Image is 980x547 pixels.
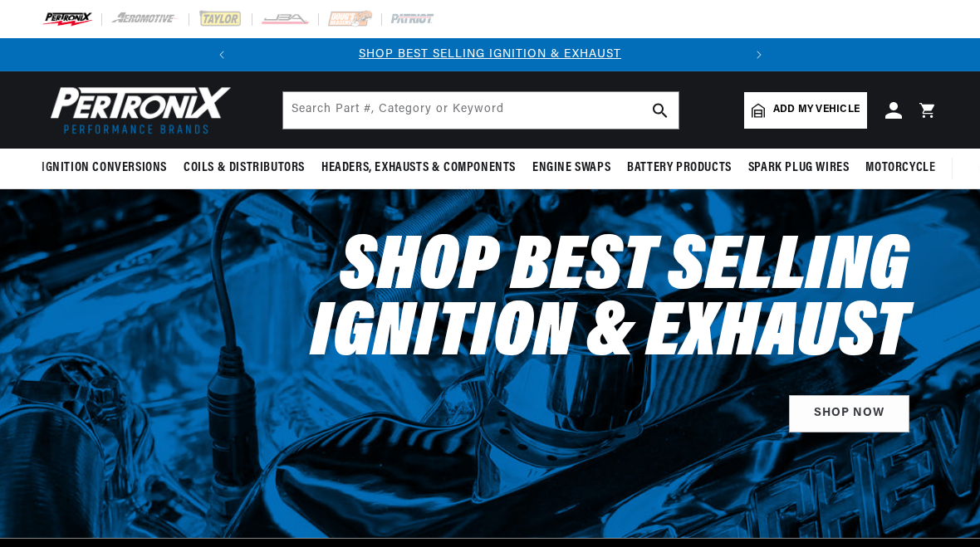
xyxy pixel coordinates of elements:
[627,159,732,177] span: Battery Products
[283,92,679,129] input: Search Part #, Category or Keyword
[42,159,167,177] span: Ignition Conversions
[199,236,909,369] h2: Shop Best Selling Ignition & Exhaust
[789,395,909,432] a: SHOP NOW
[359,48,621,61] a: SHOP BEST SELLING IGNITION & EXHAUST
[642,92,679,129] button: search button
[184,159,305,177] span: Coils & Distributors
[42,149,175,188] summary: Ignition Conversions
[42,81,233,139] img: Pertronix
[238,46,742,64] div: 1 of 2
[742,38,776,71] button: Translation missing: en.sections.announcements.next_announcement
[532,159,610,177] span: Engine Swaps
[857,149,943,188] summary: Motorcycle
[524,149,619,188] summary: Engine Swaps
[205,38,238,71] button: Translation missing: en.sections.announcements.previous_announcement
[773,102,860,118] span: Add my vehicle
[865,159,935,177] span: Motorcycle
[321,159,516,177] span: Headers, Exhausts & Components
[744,92,867,129] a: Add my vehicle
[740,149,858,188] summary: Spark Plug Wires
[313,149,524,188] summary: Headers, Exhausts & Components
[619,149,740,188] summary: Battery Products
[238,46,742,64] div: Announcement
[748,159,850,177] span: Spark Plug Wires
[175,149,313,188] summary: Coils & Distributors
